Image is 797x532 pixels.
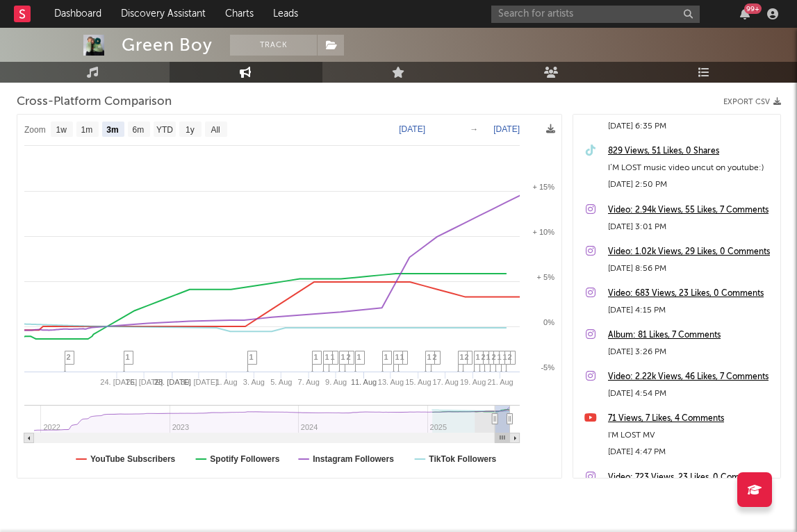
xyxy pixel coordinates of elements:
[608,285,773,302] a: Video: 683 Views, 23 Likes, 0 Comments
[536,273,554,281] text: + 5%
[249,353,254,361] span: 1
[67,353,71,361] span: 2
[432,378,458,386] text: 17. Aug
[532,183,554,191] text: + 15%
[492,353,496,361] span: 2
[210,454,279,464] text: Spotify Followers
[608,260,773,277] div: [DATE] 8:56 PM
[325,353,329,361] span: 1
[347,353,351,361] span: 2
[608,410,773,427] a: 71 Views, 7 Likes, 4 Comments
[608,344,773,360] div: [DATE] 3:26 PM
[24,125,46,135] text: Zoom
[341,353,345,361] span: 1
[460,378,486,386] text: 19. Aug
[154,378,190,386] text: 28. [DATE]
[427,353,432,361] span: 1
[740,8,750,19] button: 99+
[608,118,773,135] div: [DATE] 6:35 PM
[122,35,213,56] div: Green Boy
[314,353,318,361] span: 1
[17,94,172,110] span: Cross-Platform Comparison
[543,318,554,326] text: 0%
[297,378,319,386] text: 7. Aug
[126,353,130,361] span: 1
[487,378,513,386] text: 21. Aug
[498,353,502,361] span: 1
[399,124,425,134] text: [DATE]
[608,369,773,385] a: Video: 2.22k Views, 46 Likes, 7 Comments
[470,124,478,134] text: →
[230,35,317,56] button: Track
[405,378,431,386] text: 15. Aug
[482,353,486,361] span: 2
[608,327,773,344] a: Album: 81 Likes, 7 Comments
[608,143,773,160] a: 829 Views, 51 Likes, 0 Shares
[608,427,773,444] div: I'M LOST MV
[508,353,512,361] span: 2
[331,353,335,361] span: 1
[608,469,773,486] a: Video: 723 Views, 23 Likes, 0 Comments
[486,353,491,361] span: 1
[81,125,92,135] text: 1m
[744,3,762,14] div: 99 +
[460,353,464,361] span: 1
[215,378,237,386] text: 1. Aug
[90,454,176,464] text: YouTube Subscribers
[532,228,554,236] text: + 10%
[211,125,220,135] text: All
[608,444,773,460] div: [DATE] 4:47 PM
[429,454,496,464] text: TikTok Followers
[608,302,773,319] div: [DATE] 4:15 PM
[377,378,403,386] text: 13. Aug
[608,202,773,219] a: Video: 2.94k Views, 55 Likes, 7 Comments
[493,124,520,134] text: [DATE]
[384,353,388,361] span: 1
[313,454,394,464] text: Instagram Followers
[56,125,67,135] text: 1w
[186,125,195,135] text: 1y
[433,353,437,361] span: 2
[325,378,347,386] text: 9. Aug
[476,353,480,361] span: 1
[400,353,404,361] span: 1
[491,6,700,23] input: Search for artists
[503,353,507,361] span: 1
[395,353,400,361] span: 1
[132,125,144,135] text: 6m
[156,125,172,135] text: YTD
[100,378,137,386] text: 24. [DATE]
[608,176,773,193] div: [DATE] 2:50 PM
[608,385,773,402] div: [DATE] 4:54 PM
[608,219,773,235] div: [DATE] 3:01 PM
[608,160,773,176] div: I’M LOST music video uncut on youtube:)
[723,98,781,106] button: Export CSV
[608,244,773,260] a: Video: 1.02k Views, 29 Likes, 0 Comments
[126,378,163,386] text: 26. [DATE]
[350,378,376,386] text: 11. Aug
[357,353,361,361] span: 1
[270,378,292,386] text: 5. Aug
[541,363,554,372] text: -5%
[106,125,118,135] text: 3m
[243,378,264,386] text: 3. Aug
[465,353,469,361] span: 2
[181,378,217,386] text: 30. [DATE]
